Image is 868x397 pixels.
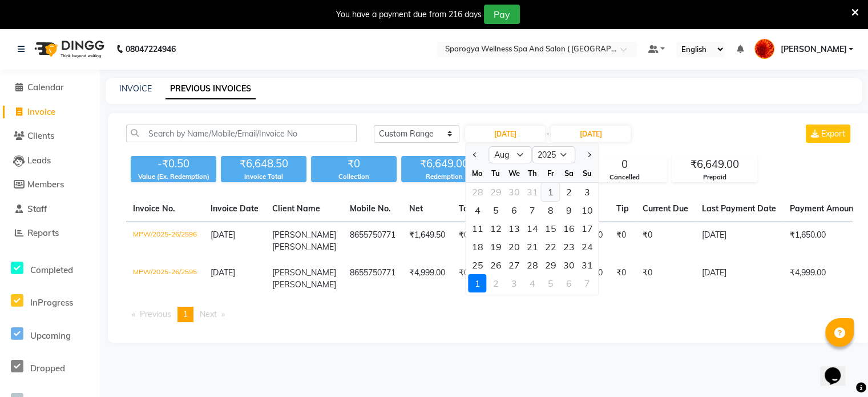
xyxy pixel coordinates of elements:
[560,274,578,292] div: 6
[487,183,505,201] div: 29
[211,203,259,214] span: Invoice Date
[3,106,97,119] a: Invoice
[27,106,55,117] span: Invoice
[272,230,336,240] span: [PERSON_NAME]
[542,274,560,292] div: Friday, September 5, 2025
[560,183,578,201] div: Saturday, August 2, 2025
[584,146,594,164] button: Next month
[560,274,578,292] div: Saturday, September 6, 2025
[582,157,667,173] div: 0
[183,309,188,319] span: 1
[402,222,452,260] td: ₹1,649.50
[402,260,452,298] td: ₹4,999.00
[542,183,560,201] div: Friday, August 1, 2025
[471,146,481,164] button: Previous month
[131,156,216,172] div: -₹0.50
[643,203,688,214] span: Current Due
[560,164,578,182] div: Sa
[702,203,776,214] span: Last Payment Date
[505,183,523,201] div: 30
[578,183,596,201] div: 3
[523,219,542,238] div: Thursday, August 14, 2025
[272,203,320,214] span: Client Name
[27,179,64,190] span: Members
[578,274,596,292] div: Sunday, September 7, 2025
[523,219,542,238] div: 14
[140,309,171,319] span: Previous
[578,183,596,201] div: Sunday, August 3, 2025
[343,260,402,298] td: 8655750771
[343,222,402,260] td: 8655750771
[119,83,152,94] a: INVOICE
[272,279,336,290] span: [PERSON_NAME]
[465,126,545,142] input: Start Date
[505,256,523,274] div: Wednesday, August 27, 2025
[505,274,523,292] div: Wednesday, September 3, 2025
[523,201,542,219] div: Thursday, August 7, 2025
[350,203,391,214] span: Mobile No.
[469,219,487,238] div: Monday, August 11, 2025
[487,274,505,292] div: Tuesday, September 2, 2025
[609,222,636,260] td: ₹0
[542,219,560,238] div: Friday, August 15, 2025
[487,238,505,256] div: 19
[616,203,629,214] span: Tip
[487,238,505,256] div: Tuesday, August 19, 2025
[272,242,336,252] span: [PERSON_NAME]
[505,256,523,274] div: 27
[469,201,487,219] div: 4
[780,43,846,55] span: [PERSON_NAME]
[27,130,54,141] span: Clients
[820,351,857,386] iframe: chat widget
[609,260,636,298] td: ₹0
[30,297,73,308] span: InProgress
[542,238,560,256] div: 22
[211,267,235,278] span: [DATE]
[487,219,505,238] div: Tuesday, August 12, 2025
[821,129,845,139] span: Export
[211,230,235,240] span: [DATE]
[542,183,560,201] div: 1
[695,222,783,260] td: [DATE]
[469,183,487,201] div: Monday, July 28, 2025
[3,178,97,191] a: Members
[560,238,578,256] div: Saturday, August 23, 2025
[523,274,542,292] div: 4
[126,33,176,65] b: 08047224946
[523,164,542,182] div: Th
[487,201,505,219] div: Tuesday, August 5, 2025
[469,164,487,182] div: Mo
[409,203,423,214] span: Net
[523,238,542,256] div: Thursday, August 21, 2025
[806,125,850,143] button: Export
[487,274,505,292] div: 2
[578,164,596,182] div: Su
[272,267,336,278] span: [PERSON_NAME]
[546,128,550,140] span: -
[487,201,505,219] div: 5
[29,33,107,65] img: logo
[469,274,487,292] div: Monday, September 1, 2025
[523,256,542,274] div: 28
[487,183,505,201] div: Tuesday, July 29, 2025
[3,227,97,240] a: Reports
[469,201,487,219] div: Monday, August 4, 2025
[523,256,542,274] div: Thursday, August 28, 2025
[221,172,306,182] div: Invoice Total
[487,164,505,182] div: Tu
[542,164,560,182] div: Fr
[30,330,71,341] span: Upcoming
[452,260,480,298] td: ₹0
[505,219,523,238] div: 13
[311,172,397,182] div: Collection
[578,238,596,256] div: 24
[30,363,65,374] span: Dropped
[672,157,757,173] div: ₹6,649.00
[505,219,523,238] div: Wednesday, August 13, 2025
[636,260,695,298] td: ₹0
[126,125,357,142] input: Search by Name/Mobile/Email/Invoice No
[523,238,542,256] div: 21
[560,201,578,219] div: Saturday, August 9, 2025
[542,256,560,274] div: 29
[487,256,505,274] div: 26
